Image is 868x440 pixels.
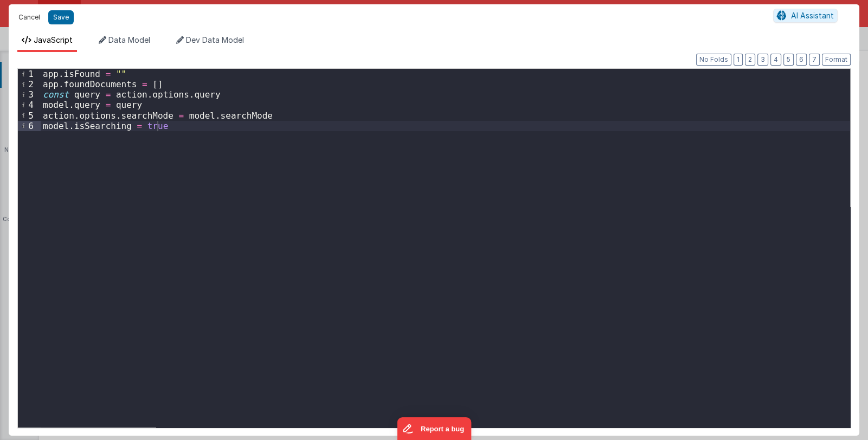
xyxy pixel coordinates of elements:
button: Cancel [13,10,46,25]
button: 6 [796,54,807,66]
button: 4 [770,54,781,66]
button: Format [822,54,851,66]
button: 2 [745,54,755,66]
button: 7 [809,54,820,66]
span: Data Model [108,35,150,44]
span: JavaScript [34,35,73,44]
div: 6 [18,121,41,131]
button: 5 [783,54,794,66]
button: Save [48,10,74,24]
span: AI Assistant [791,11,834,20]
div: 1 [18,69,41,79]
button: AI Assistant [773,9,838,23]
div: 5 [18,111,41,121]
button: 3 [757,54,768,66]
div: 4 [18,100,41,110]
div: 3 [18,89,41,100]
div: 2 [18,79,41,89]
span: Dev Data Model [186,35,244,44]
button: No Folds [696,54,731,66]
iframe: Marker.io feedback button [397,417,471,440]
button: 1 [734,54,743,66]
